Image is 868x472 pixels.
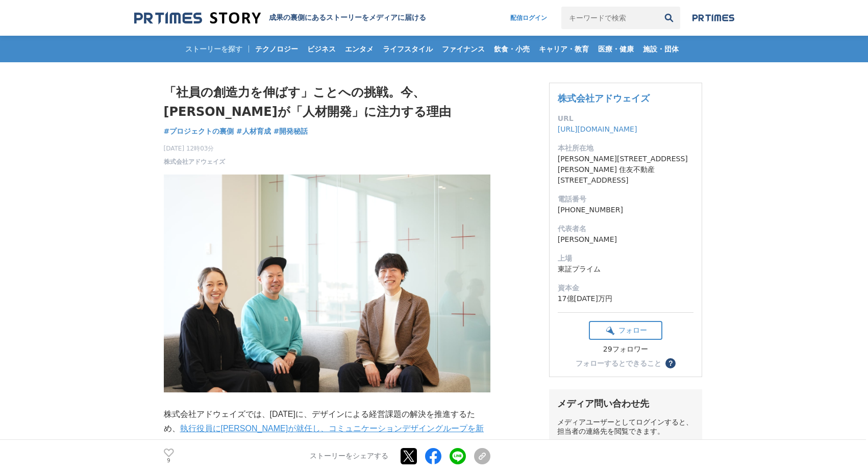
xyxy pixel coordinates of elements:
[379,44,437,54] span: ライフスタイル
[303,36,340,62] a: ビジネス
[164,83,490,122] h1: 「社員の創造力を伸ばす」ことへの挑戦。今、[PERSON_NAME]が「人材開発」に注力する理由
[557,418,694,436] div: メディアユーザーとしてログインすると、担当者の連絡先を閲覧できます。
[164,458,174,463] p: 9
[558,253,693,264] dt: 上場
[557,398,694,410] div: メディア問い合わせ先
[665,358,676,368] button: ？
[134,11,426,25] a: 成果の裏側にあるストーリーをメディアに届ける 成果の裏側にあるストーリーをメディアに届ける
[164,407,490,451] p: 株式会社アドウェイズでは、[DATE]に、デザインによる経営課題の解決を推進するため、
[558,223,693,234] dt: 代表者名
[576,360,661,367] div: フォローするとできること
[558,283,693,293] dt: 資本金
[490,36,534,62] a: 飲食・小売
[558,154,693,186] dd: [PERSON_NAME][STREET_ADDRESS][PERSON_NAME] 住友不動産[STREET_ADDRESS]
[558,125,637,133] a: [URL][DOMAIN_NAME]
[164,175,490,392] img: thumbnail_fdf02030-e2b2-11ef-b426-3d7edae45f4f.JPG
[558,264,693,275] dd: 東証プライム
[558,113,693,124] dt: URL
[164,157,225,166] a: 株式会社アドウェイズ
[274,126,308,137] a: #開発秘話
[310,452,388,461] p: ストーリーをシェアする
[303,44,340,54] span: ビジネス
[500,7,557,29] a: 配信ログイン
[490,44,534,54] span: 飲食・小売
[251,36,302,62] a: テクノロジー
[164,127,234,136] span: #プロジェクトの裏側
[589,321,662,340] button: フォロー
[658,7,680,29] button: 検索
[558,234,693,245] dd: [PERSON_NAME]
[269,13,426,22] h2: 成果の裏側にあるストーリーをメディアに届ける
[558,194,693,205] dt: 電話番号
[639,36,683,62] a: 施設・団体
[236,126,271,137] a: #人材育成
[164,126,234,137] a: #プロジェクトの裏側
[341,44,378,54] span: エンタメ
[561,7,658,29] input: キーワードで検索
[594,36,638,62] a: 医療・健康
[164,144,225,153] span: [DATE] 12時03分
[594,44,638,54] span: 医療・健康
[535,44,593,54] span: キャリア・教育
[438,44,489,54] span: ファイナンス
[134,11,261,25] img: 成果の裏側にあるストーリーをメディアに届ける
[558,93,650,104] a: 株式会社アドウェイズ
[692,14,734,22] img: prtimes
[438,36,489,62] a: ファイナンス
[558,293,693,304] dd: 17億[DATE]万円
[667,360,674,367] span: ？
[341,36,378,62] a: エンタメ
[589,345,662,354] div: 29フォロワー
[535,36,593,62] a: キャリア・教育
[251,44,302,54] span: テクノロジー
[379,36,437,62] a: ライフスタイル
[558,205,693,215] dd: [PHONE_NUMBER]
[274,127,308,136] span: #開発秘話
[639,44,683,54] span: 施設・団体
[558,143,693,154] dt: 本社所在地
[236,127,271,136] span: #人材育成
[164,424,484,448] a: 執行役員に[PERSON_NAME]が就任し、コミュニケーションデザイングループを新設しました。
